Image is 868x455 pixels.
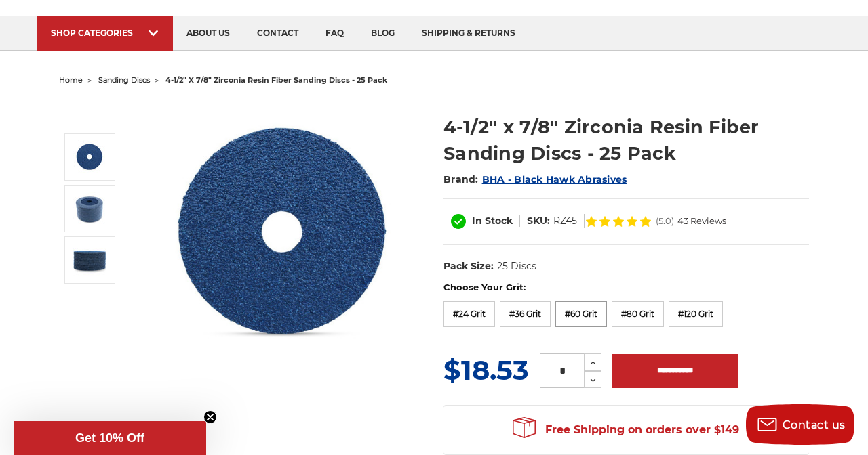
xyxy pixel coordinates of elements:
span: Brand: [443,173,479,186]
a: home [59,75,83,85]
a: faq [312,16,357,51]
button: Close teaser [203,410,217,424]
img: 4-1/2" zirc resin fiber disc [73,140,106,174]
a: sanding discs [98,75,150,85]
a: shipping & returns [408,16,529,51]
label: Choose Your Grit: [443,281,809,295]
img: 4.5" zirconia resin fiber discs [73,243,106,277]
span: Get 10% Off [75,431,144,445]
dd: RZ45 [553,214,577,228]
span: 43 Reviews [677,217,726,225]
a: blog [357,16,408,51]
img: 4-1/2" zirc resin fiber disc [147,100,418,369]
a: contact [243,16,312,51]
span: Free Shipping on orders over $149 [513,416,739,443]
span: 4-1/2" x 7/8" zirconia resin fiber sanding discs - 25 pack [165,75,387,85]
a: about us [173,16,243,51]
span: $18.53 [443,353,529,387]
div: Get 10% OffClose teaser [14,421,206,455]
a: BHA - Black Hawk Abrasives [482,173,627,186]
span: In Stock [472,215,513,227]
span: Contact us [783,418,846,431]
dt: Pack Size: [443,259,494,274]
div: SHOP CATEGORIES [51,28,159,38]
span: (5.0) [656,217,674,225]
img: 4.5 inch zirconia resin fiber discs [73,192,106,225]
h1: 4-1/2" x 7/8" Zirconia Resin Fiber Sanding Discs - 25 Pack [443,114,809,167]
dd: 25 Discs [497,259,536,274]
dt: SKU: [527,214,550,228]
button: Contact us [746,404,854,445]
